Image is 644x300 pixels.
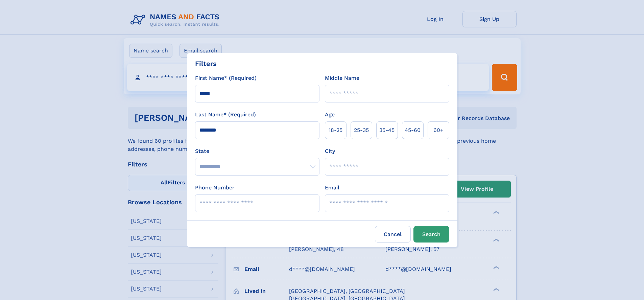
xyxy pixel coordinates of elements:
[195,111,256,119] label: Last Name* (Required)
[195,74,257,82] label: First Name* (Required)
[354,126,369,134] span: 25‑35
[405,126,421,134] span: 45‑60
[325,74,359,82] label: Middle Name
[195,59,217,69] div: Filters
[433,126,444,134] span: 60+
[413,226,449,243] button: Search
[325,184,339,192] label: Email
[195,147,319,155] label: State
[329,126,342,134] span: 18‑25
[325,147,335,155] label: City
[195,184,235,192] label: Phone Number
[379,126,395,134] span: 35‑45
[325,111,335,119] label: Age
[375,226,411,243] label: Cancel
